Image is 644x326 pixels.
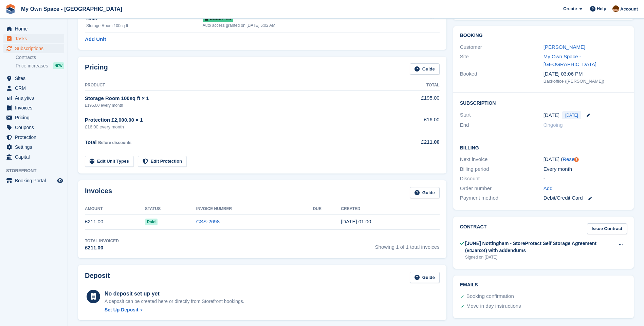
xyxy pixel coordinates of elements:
[341,219,371,224] time: 2025-09-08 00:00:48 UTC
[138,156,187,167] a: Edit Protection
[56,177,64,185] a: Preview store
[15,44,56,53] span: Subscriptions
[15,93,56,103] span: Analytics
[15,34,56,43] span: Tasks
[544,70,627,78] div: [DATE] 03:06 PM
[544,122,563,128] span: Ongoing
[410,272,440,283] a: Guide
[3,176,64,185] a: menu
[3,103,64,113] a: menu
[460,223,487,235] h2: Contract
[460,144,627,151] h2: Billing
[3,123,64,132] a: menu
[563,5,577,12] span: Create
[145,204,196,215] th: Status
[460,175,544,183] div: Discount
[85,214,145,229] td: £211.00
[85,80,385,91] th: Product
[16,62,64,69] a: Price increases NEW
[3,34,64,43] a: menu
[341,204,439,215] th: Created
[85,63,108,75] h2: Pricing
[85,272,110,283] h2: Deposit
[460,43,544,51] div: Customer
[544,54,596,67] a: My Own Space - [GEOGRAPHIC_DATA]
[85,139,97,145] span: Total
[85,95,385,102] div: Storage Room 100sq ft × 1
[3,24,64,34] a: menu
[5,4,16,14] img: stora-icon-8386f47178a22dfd0bd8f6a31ec36ba5ce8667c1dd55bd0f319d3a0aa187defe.svg
[460,33,627,38] h2: Booking
[460,165,544,173] div: Billing period
[410,187,440,198] a: Guide
[460,53,544,68] div: Site
[587,223,627,235] a: Issue Contract
[3,83,64,93] a: menu
[18,3,125,15] a: My Own Space - [GEOGRAPHIC_DATA]
[385,138,440,146] div: £211.00
[85,36,106,43] a: Add Unit
[385,80,440,91] th: Total
[544,185,553,192] a: Add
[15,113,56,122] span: Pricing
[3,113,64,122] a: menu
[460,111,544,119] div: Start
[410,63,440,75] a: Guide
[85,204,145,215] th: Amount
[15,142,56,152] span: Settings
[6,167,68,174] span: Storefront
[85,238,119,244] div: Total Invoiced
[85,102,385,108] div: £195.00 every month
[385,90,440,112] td: £195.00
[85,124,385,130] div: £16.00 every month
[544,44,585,50] a: [PERSON_NAME]
[620,6,638,13] span: Account
[85,116,385,124] div: Protection £2,000.00 × 1
[86,15,203,23] div: D507
[465,254,614,260] div: Signed on [DATE]
[465,240,614,254] div: [JUNE] Nottingham - StoreProtect Self Storage Agreement (v4Jan24) with addendums
[460,194,544,202] div: Payment method
[544,175,627,183] div: -
[544,194,627,202] div: Debit/Credit Card
[15,176,56,185] span: Booking Portal
[15,103,56,113] span: Invoices
[385,112,440,134] td: £16.00
[15,123,56,132] span: Coupons
[203,15,233,22] span: Occupied
[573,157,579,163] div: Tooltip anchor
[105,306,244,313] a: Set Up Deposit
[460,185,544,192] div: Order number
[544,165,627,173] div: Every month
[105,298,244,305] p: A deposit can be created here or directly from Storefront bookings.
[85,156,134,167] a: Edit Unit Types
[3,93,64,103] a: menu
[3,133,64,142] a: menu
[466,292,514,301] div: Booking confirmation
[3,142,64,152] a: menu
[3,152,64,162] a: menu
[544,111,559,119] time: 2025-09-08 00:00:00 UTC
[597,5,606,12] span: Help
[15,83,56,93] span: CRM
[3,44,64,53] a: menu
[313,204,341,215] th: Due
[145,219,158,225] span: Paid
[15,152,56,162] span: Capital
[612,5,619,12] img: Paula Harris
[85,244,119,252] div: £211.00
[544,78,627,85] div: Backoffice ([PERSON_NAME])
[105,306,139,313] div: Set Up Deposit
[15,74,56,83] span: Sites
[460,70,544,84] div: Booked
[98,140,131,145] span: Before discounts
[85,187,112,198] h2: Invoices
[15,133,56,142] span: Protection
[460,99,627,106] h2: Subscription
[15,24,56,34] span: Home
[16,63,48,69] span: Price increases
[196,204,313,215] th: Invoice Number
[466,302,521,310] div: Move in day instructions
[460,156,544,163] div: Next invoice
[460,121,544,129] div: End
